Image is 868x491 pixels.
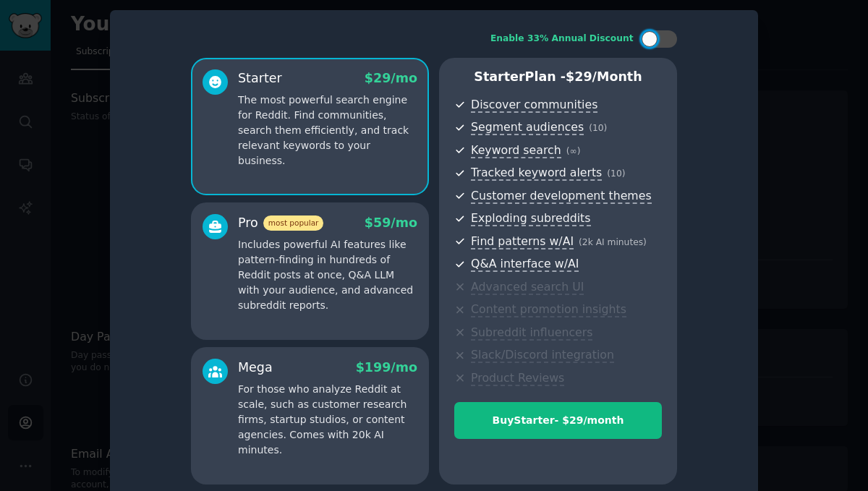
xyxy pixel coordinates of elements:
[365,71,417,85] span: $ 29 /mo
[454,402,662,439] button: BuyStarter- $29/month
[455,413,661,428] div: Buy Starter - $ 29 /month
[566,146,581,156] span: ( ∞ )
[566,69,642,84] span: $ 29 /month
[471,325,592,341] span: Subreddit influencers
[471,257,579,272] span: Q&A interface w/AI
[471,371,564,386] span: Product Reviews
[454,68,662,86] p: Starter Plan -
[589,123,607,133] span: ( 10 )
[365,215,417,230] span: $ 59 /mo
[471,98,597,113] span: Discover communities
[607,168,625,179] span: ( 10 )
[471,189,652,204] span: Customer development themes
[490,33,634,46] div: Enable 33% Annual Discount
[238,214,323,232] div: Pro
[471,280,584,295] span: Advanced search UI
[471,302,626,317] span: Content promotion insights
[579,237,647,247] span: ( 2k AI minutes )
[238,237,417,313] p: Includes powerful AI features like pattern-finding in hundreds of Reddit posts at once, Q&A LLM w...
[356,360,417,375] span: $ 199 /mo
[471,120,584,135] span: Segment audiences
[471,348,614,363] span: Slack/Discord integration
[238,69,282,87] div: Starter
[238,359,273,377] div: Mega
[238,93,417,168] p: The most powerful search engine for Reddit. Find communities, search them efficiently, and track ...
[238,382,417,458] p: For those who analyze Reddit at scale, such as customer research firms, startup studios, or conte...
[471,143,561,158] span: Keyword search
[471,211,590,226] span: Exploding subreddits
[471,166,602,181] span: Tracked keyword alerts
[471,234,574,249] span: Find patterns w/AI
[263,215,324,231] span: most popular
